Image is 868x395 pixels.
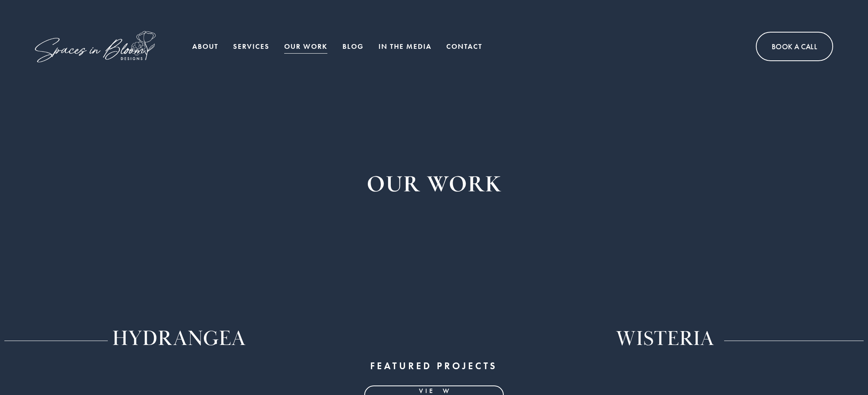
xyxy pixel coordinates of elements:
[233,39,270,54] a: folder dropdown
[616,329,714,350] h2: WISTERIA
[112,329,246,350] h2: HYDRANGEA
[284,39,327,54] a: Our Work
[756,32,833,62] a: Book A Call
[233,39,270,54] span: Services
[342,39,364,54] a: Blog
[192,39,218,54] a: About
[196,168,672,200] h1: OUR WORK
[446,39,482,54] a: Contact
[35,31,156,62] img: Spaces in Bloom Designs
[292,364,575,368] h3: FEATURED PROJECTS
[379,39,432,54] a: In the Media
